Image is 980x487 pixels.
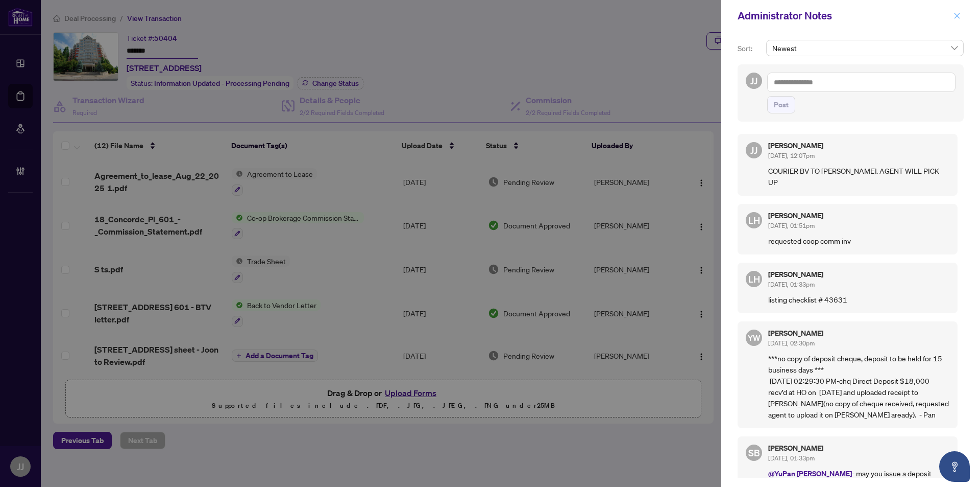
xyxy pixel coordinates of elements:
span: JJ [750,143,757,157]
button: Open asap [939,451,970,482]
button: Post [767,96,795,113]
span: [DATE], 02:30pm [768,339,815,347]
span: JJ [750,74,757,88]
h5: [PERSON_NAME] [768,212,949,219]
span: [DATE], 12:07pm [768,152,815,159]
span: @YuPan [PERSON_NAME] [768,469,852,478]
p: COURIER BV TO [PERSON_NAME]. AGENT WILL PICK UP [768,165,949,188]
p: listing checklist # 43631 [768,294,949,305]
span: close [953,12,961,19]
h5: [PERSON_NAME] [768,142,949,149]
h5: [PERSON_NAME] [768,330,949,337]
span: YW [748,332,761,344]
div: Administrator Notes [738,8,950,24]
p: Sort: [738,43,762,54]
h5: [PERSON_NAME] [768,271,949,278]
span: SB [748,446,760,460]
span: [DATE], 01:51pm [768,222,815,229]
h5: [PERSON_NAME] [768,445,949,452]
span: Newest [772,40,958,56]
p: ***no copy of deposit cheque, deposit to be held for 15 business days *** [DATE] 02:29:30 PM-chq ... [768,353,949,420]
span: LH [748,272,760,286]
p: requested coop comm inv [768,235,949,246]
span: [DATE], 01:33pm [768,281,815,288]
span: LH [748,213,760,227]
span: [DATE], 01:33pm [768,454,815,462]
